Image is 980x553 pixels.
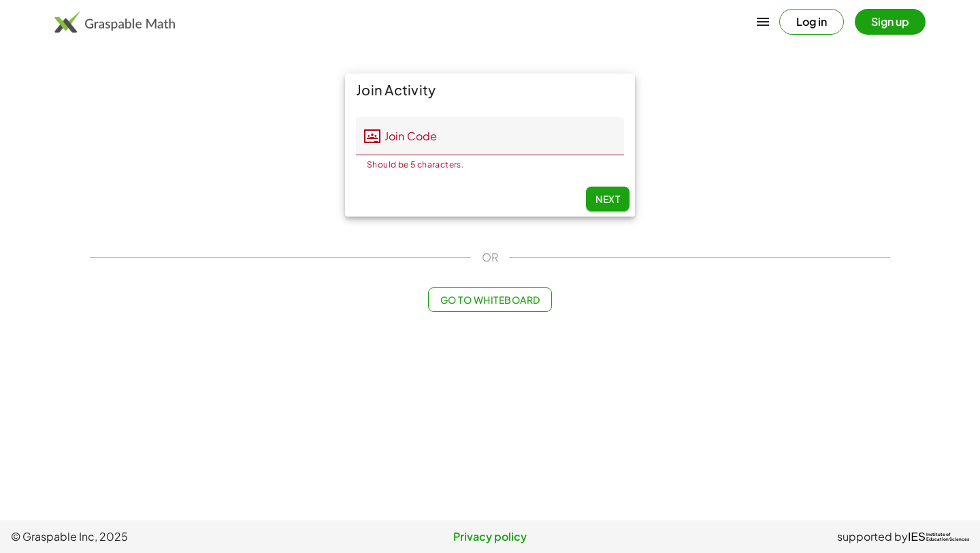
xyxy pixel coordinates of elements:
[855,9,926,35] button: Sign up
[595,193,620,205] span: Next
[908,528,969,545] a: IESInstitute ofEducation Sciences
[586,187,630,211] button: Next
[330,528,649,545] a: Privacy policy
[11,528,330,545] span: © Graspable Inc, 2025
[926,533,969,542] span: Institute of Education Sciences
[779,9,844,35] button: Log in
[908,531,926,543] span: IES
[428,287,551,312] button: Go to Whiteboard
[345,74,635,106] div: Join Activity
[837,528,908,545] span: supported by
[367,161,613,169] div: Should be 5 characters.
[482,249,498,266] span: OR
[440,294,540,306] span: Go to Whiteboard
